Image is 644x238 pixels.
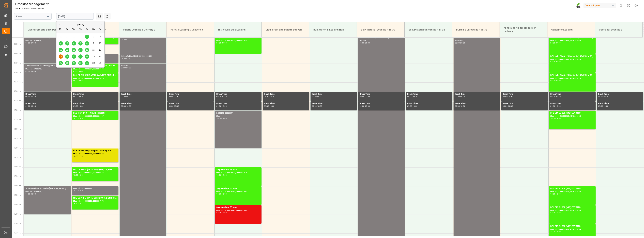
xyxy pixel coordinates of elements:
[216,174,221,176] div: 13:00
[14,43,21,45] span: 06:30 Hr
[14,156,21,158] span: 12:30 Hr
[67,42,68,44] span: 5
[72,54,76,59] div: Choose Wednesday, August 20th, 2025
[65,54,69,59] div: Choose Tuesday, August 19th, 2025
[98,54,102,59] div: Choose Sunday, August 24th, 2025
[455,102,499,105] div: Break Time
[14,62,21,64] span: 07:30 Hr
[508,96,513,97] div: 09:30
[78,48,83,52] div: Choose Thursday, August 14th, 2025
[598,93,642,96] div: Break Time
[221,42,222,44] div: -
[66,62,68,64] span: 26
[78,41,83,46] div: Choose Thursday, August 7th, 2025
[360,102,403,105] div: Break Time
[59,27,63,32] div: Mo
[222,174,227,176] div: 14:00
[73,68,117,70] div: Main ref : 6100001204, 2000001074;
[79,62,81,64] span: 28
[169,27,211,33] div: Paletts Loading & Delivery 3
[100,36,101,38] span: 3
[91,35,96,39] div: Choose Saturday, August 2nd, 2025
[455,105,460,107] div: 09:30
[78,174,79,176] div: -
[550,58,594,61] div: Main ref : 4500000896, 4510356225;
[126,105,131,107] div: 10:00
[603,105,604,107] div: -
[98,41,102,46] div: Choose Sunday, August 10th, 2025
[98,61,102,65] div: Choose Sunday, August 31st, 2025
[126,39,131,40] div: 07:00
[30,42,31,44] div: -
[312,96,317,97] div: 09:00
[222,118,227,119] div: 12:00
[73,42,74,44] span: 6
[216,168,260,171] div: Salpetersäure 53 lose;
[25,93,69,96] div: Break Time
[14,81,21,83] span: 08:30 Hr
[65,41,69,46] div: Choose Tuesday, August 5th, 2025
[78,155,79,157] div: -
[86,55,88,58] span: 22
[556,42,561,44] div: 07:00
[169,102,212,105] div: Break Time
[502,25,545,35] div: Mineral fertilizer production delivery
[550,96,555,97] div: 09:00
[65,61,69,65] div: Choose Tuesday, August 26th, 2025
[31,105,36,107] div: 10:00
[72,61,76,65] div: Choose Wednesday, August 27th, 2025
[550,55,594,58] div: BFL Kelp Bio SL 20L(with B)(x48) EGY MTO;
[550,77,594,80] div: Main ref : 4500000895, 4510356225;
[73,96,78,97] div: 09:00
[556,96,561,97] div: 09:30
[598,27,640,33] div: Container Loading 2
[556,61,561,63] div: 08:00
[72,27,76,32] div: We
[78,96,79,97] div: -
[59,41,63,46] div: Choose Monday, August 4th, 2025
[73,55,75,58] span: 20
[264,102,308,105] div: Break Time
[14,109,21,111] span: 10:00 Hr
[270,96,274,97] div: 09:30
[126,96,131,97] div: 09:30
[30,105,31,107] div: -
[91,61,96,65] div: Choose Saturday, August 30th, 2025
[360,27,402,33] div: Bulk Material Loading Hall 3C
[78,105,79,107] div: -
[407,105,412,107] div: 09:30
[598,105,603,107] div: 09:30
[264,105,269,107] div: 09:30
[503,96,508,97] div: 09:00
[360,42,364,44] div: 06:00
[576,3,581,8] img: Screenshot%202023-09-29%20at%2010.02.21.png_1712312052.png
[216,118,221,119] div: 10:00
[126,58,126,59] div: -
[66,49,68,51] span: 12
[364,105,365,107] div: -
[25,64,69,68] div: Schwefelsäure SO3 rein ([PERSON_NAME]);Schwefelsäure SO3 rein (HG-Standard);
[66,55,68,58] span: 19
[216,96,221,97] div: 09:00
[121,39,126,40] div: 06:00
[455,39,499,42] div: Main ref : ,
[58,23,60,25] button: Previous Month
[78,80,79,81] div: -
[317,105,317,107] div: -
[72,48,76,52] div: Choose Wednesday, August 13th, 2025
[460,42,460,44] div: -
[25,68,69,70] div: Main ref : 5732545,
[26,27,68,33] div: Liquid Fert Site Bulk Delivery
[79,96,84,97] div: 09:30
[550,74,594,77] div: BFL Kelp Bio SL 20L(with B)(x48) EGY MTO;
[65,27,69,32] div: Tu
[584,2,617,9] button: Compo Expert
[121,105,126,107] div: 09:30
[460,105,465,107] div: 10:00
[407,27,449,33] div: Bulk Material Unloading Hall 3B
[550,105,555,107] div: 09:30
[25,105,30,107] div: 09:30
[365,42,370,44] div: 21:00
[169,93,212,96] div: Break Time
[360,105,364,107] div: 09:30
